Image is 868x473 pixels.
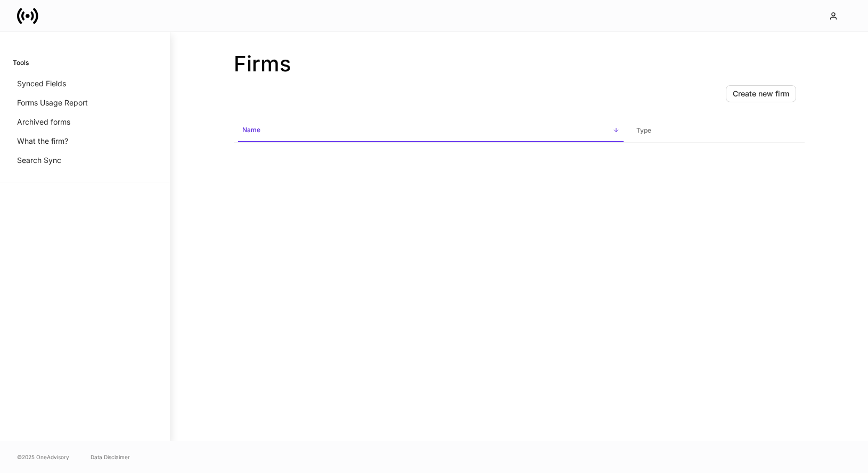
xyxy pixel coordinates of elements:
p: Synced Fields [17,78,66,89]
a: Archived forms [13,112,157,132]
h6: Tools [13,58,29,68]
a: Data Disclaimer [91,453,130,461]
span: © 2025 OneAdvisory [17,453,69,461]
h6: Name [242,125,260,135]
p: Search Sync [17,155,61,166]
button: Create new firm [726,85,796,102]
a: What the firm? [13,132,157,151]
a: Forms Usage Report [13,93,157,112]
p: Forms Usage Report [17,97,88,108]
span: Type [632,120,800,142]
a: Search Sync [13,151,157,170]
p: Archived forms [17,117,70,127]
div: Create new firm [733,90,789,97]
span: Name [238,119,624,142]
h2: Firms [234,51,805,77]
p: What the firm? [17,136,68,146]
a: Synced Fields [13,74,157,93]
h6: Type [636,125,651,135]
